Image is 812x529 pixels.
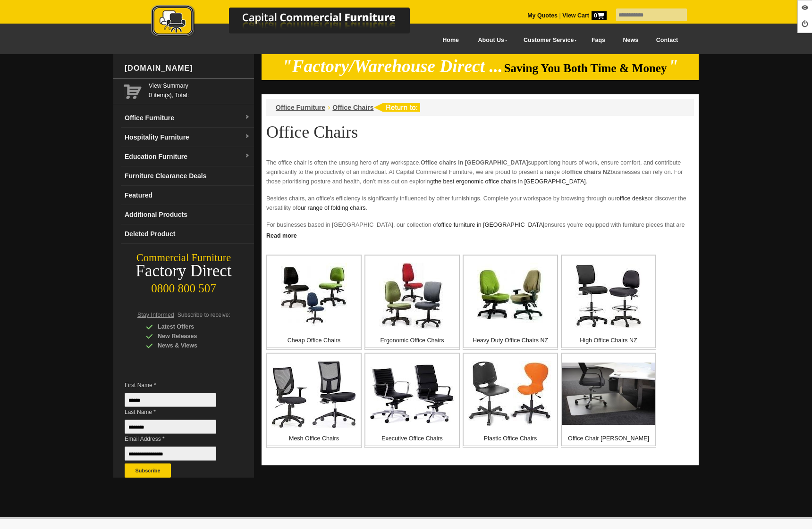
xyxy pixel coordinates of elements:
[504,62,667,74] span: Saving You Both Time & Money
[332,104,373,111] a: Office Chairs
[267,336,361,345] p: Cheap Office Chairs
[328,103,330,112] li: ›
[438,222,545,228] a: office furniture in [GEOGRAPHIC_DATA]
[266,158,694,186] p: The office chair is often the unsung hero of any workspace. support long hours of work, ensure co...
[125,393,216,407] input: First Name *
[125,407,230,417] span: Last Name *
[464,336,557,345] p: Heavy Duty Office Chairs NZ
[421,159,528,166] strong: Office chairs in [GEOGRAPHIC_DATA]
[146,331,236,341] div: New Releases
[266,353,362,448] a: Mesh Office Chairs Mesh Office Chairs
[527,12,558,19] a: My Quotes
[562,434,655,443] p: Office Chair [PERSON_NAME]
[149,81,250,99] span: 0 item(s), Total:
[370,363,455,424] img: Executive Office Chairs
[561,12,607,19] a: View Cart0
[146,322,236,331] div: Latest Offers
[433,178,586,185] a: the best ergonomic office chairs in [GEOGRAPHIC_DATA]
[364,255,460,350] a: Ergonomic Office Chairs Ergonomic Office Chairs
[121,128,254,147] a: Hospitality Furnituredropdown
[125,380,230,390] span: First Name *
[365,336,459,345] p: Ergonomic Office Chairs
[592,11,607,20] span: 0
[113,277,254,295] div: 0800 800 507
[282,57,503,76] em: "Factory/Warehouse Direct ...
[276,104,325,111] a: Office Furniture
[297,205,366,211] a: our range of folding chairs
[245,115,250,120] img: dropdown
[464,434,557,443] p: Plastic Office Chairs
[614,30,647,51] a: News
[463,353,558,448] a: Plastic Office Chairs Plastic Office Chairs
[513,30,583,51] a: Customer Service
[463,255,558,350] a: Heavy Duty Office Chairs NZ Heavy Duty Office Chairs NZ
[121,224,254,244] a: Deleted Product
[567,169,611,175] strong: office chairs NZ
[149,81,250,91] a: View Summary
[262,229,699,240] a: Click to read more
[281,263,347,329] img: Cheap Office Chairs
[266,194,694,213] p: Besides chairs, an office's efficiency is significantly influenced by other furnishings. Complete...
[121,205,254,224] a: Additional Products
[178,312,230,318] span: Subscribe to receive:
[379,263,445,329] img: Ergonomic Office Chairs
[125,5,456,42] a: Capital Commercial Furniture Logo
[266,123,694,141] h1: Office Chairs
[146,341,236,350] div: News & Views
[468,361,553,427] img: Plastic Office Chairs
[668,57,678,76] em: "
[267,434,361,443] p: Mesh Office Chairs
[125,5,456,39] img: Capital Commercial Furniture Logo
[562,12,607,19] strong: View Cart
[121,54,254,83] div: [DOMAIN_NAME]
[365,434,459,443] p: Executive Office Chairs
[617,195,648,202] a: office desks
[113,264,254,278] div: Factory Direct
[647,30,687,51] a: Contact
[125,463,171,478] button: Subscribe
[562,336,655,345] p: High Office Chairs NZ
[373,103,420,112] img: return to
[561,353,656,448] a: Office Chair Mats Office Chair [PERSON_NAME]
[575,264,642,328] img: High Office Chairs NZ
[562,363,655,425] img: Office Chair Mats
[121,147,254,166] a: Education Furnituredropdown
[125,434,230,444] span: Email Address *
[121,166,254,186] a: Furniture Clearance Deals
[271,360,356,428] img: Mesh Office Chairs
[364,353,460,448] a: Executive Office Chairs Executive Office Chairs
[121,108,254,128] a: Office Furnituredropdown
[245,134,250,140] img: dropdown
[583,30,614,51] a: Faqs
[113,251,254,264] div: Commercial Furniture
[125,446,216,461] input: Email Address *
[121,186,254,205] a: Featured
[468,30,513,51] a: About Us
[477,263,543,329] img: Heavy Duty Office Chairs NZ
[137,312,174,318] span: Stay Informed
[561,255,656,350] a: High Office Chairs NZ High Office Chairs NZ
[125,420,216,434] input: Last Name *
[245,153,250,159] img: dropdown
[266,255,362,350] a: Cheap Office Chairs Cheap Office Chairs
[266,220,694,248] p: For businesses based in [GEOGRAPHIC_DATA], our collection of ensures you're equipped with furnitu...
